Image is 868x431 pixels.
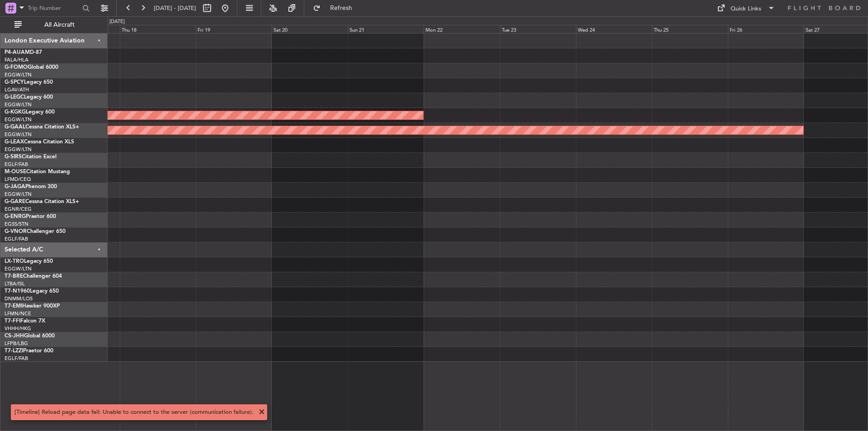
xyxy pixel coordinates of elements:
span: All Aircraft [24,22,95,28]
span: G-KGKG [5,109,26,115]
a: G-GARECessna Citation XLS+ [5,199,79,204]
a: LFMD/CEQ [5,176,31,183]
a: VHHH/HKG [5,325,31,332]
div: [DATE] [109,18,125,26]
a: T7-LZZIPraetor 600 [5,348,53,354]
a: T7-BREChallenger 604 [5,274,62,279]
a: DNMM/LOS [5,295,33,302]
div: Thu 18 [120,25,196,33]
div: Sat 20 [272,25,348,33]
span: G-LEAX [5,139,24,145]
span: T7-LZZI [5,348,23,354]
span: G-LEGC [5,95,24,100]
span: G-JAGA [5,184,25,189]
span: G-VNOR [5,229,27,234]
a: G-ENRGPraetor 600 [5,214,56,219]
a: G-GAALCessna Citation XLS+ [5,124,79,130]
div: [Timeline] Reload page data fail: Unable to connect to the server (communication failure). [14,408,254,417]
a: G-SIRSCitation Excel [5,154,57,160]
a: P4-AUAMD-87 [5,50,42,55]
a: EGNR/CEG [5,206,32,213]
span: T7-N1960 [5,289,30,294]
a: T7-FFIFalcon 7X [5,318,45,324]
a: FALA/HLA [5,57,28,63]
a: EGGW/LTN [5,71,32,78]
div: Fri 19 [196,25,272,33]
div: Fri 26 [728,25,804,33]
a: CS-JHHGlobal 6000 [5,333,55,339]
div: Wed 24 [576,25,652,33]
span: T7-BRE [5,274,23,279]
span: Refresh [322,5,360,11]
span: LX-TRO [5,259,24,264]
a: T7-EMIHawker 900XP [5,303,60,309]
a: EGLF/FAB [5,236,28,242]
a: G-KGKGLegacy 600 [5,109,55,115]
span: G-GAAL [5,124,25,130]
a: LFPB/LBG [5,340,28,347]
a: EGLF/FAB [5,161,28,168]
a: T7-N1960Legacy 650 [5,289,59,294]
a: G-FOMOGlobal 6000 [5,65,58,70]
a: G-LEGCLegacy 600 [5,95,53,100]
a: EGGW/LTN [5,101,32,108]
a: G-LEAXCessna Citation XLS [5,139,74,145]
div: Thu 25 [652,25,728,33]
span: CS-JHH [5,333,24,339]
span: G-FOMO [5,65,28,70]
a: LFMN/NCE [5,310,31,317]
div: Sun 21 [348,25,424,33]
a: G-SPCYLegacy 650 [5,80,53,85]
a: EGLF/FAB [5,355,28,362]
a: G-JAGAPhenom 300 [5,184,57,189]
a: EGGW/LTN [5,131,32,138]
span: T7-EMI [5,303,22,309]
button: All Aircraft [10,18,98,32]
span: G-GARE [5,199,25,204]
button: Quick Links [712,1,779,15]
a: EGGW/LTN [5,116,32,123]
button: Refresh [309,1,363,15]
a: EGGW/LTN [5,265,32,272]
a: M-OUSECitation Mustang [5,169,70,175]
span: T7-FFI [5,318,20,324]
a: EGGW/LTN [5,191,32,198]
span: G-SIRS [5,154,22,160]
span: G-ENRG [5,214,26,219]
a: LTBA/ISL [5,280,25,287]
span: [DATE] - [DATE] [154,4,196,12]
span: P4-AUA [5,50,25,55]
a: LX-TROLegacy 650 [5,259,53,264]
a: EGSS/STN [5,221,28,227]
div: Quick Links [731,5,761,14]
input: Trip Number [28,1,80,15]
a: EGGW/LTN [5,146,32,153]
div: Mon 22 [424,25,500,33]
a: LGAV/ATH [5,86,29,93]
span: M-OUSE [5,169,26,175]
span: G-SPCY [5,80,24,85]
a: G-VNORChallenger 650 [5,229,66,234]
div: Tue 23 [500,25,576,33]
